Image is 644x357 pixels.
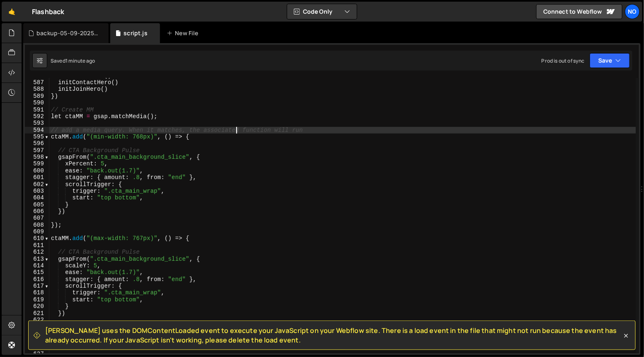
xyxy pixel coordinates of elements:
div: 622 [25,317,49,323]
div: 603 [25,188,49,194]
div: 616 [25,276,49,283]
div: 625 [25,337,49,344]
div: 607 [25,215,49,221]
div: 592 [25,113,49,120]
div: 620 [25,303,49,310]
div: backup-05-09-2025.js [36,29,99,37]
div: 1 minute ago [65,57,95,64]
div: 614 [25,262,49,269]
div: 609 [25,228,49,235]
div: 626 [25,344,49,350]
span: [PERSON_NAME] uses the DOMContentLoaded event to execute your JavaScript on your Webflow site. Th... [45,326,622,345]
div: 608 [25,222,49,228]
div: 600 [25,168,49,174]
div: 599 [25,160,49,167]
div: Prod is out of sync [542,57,585,64]
a: Connect to Webflow [536,4,622,19]
div: 589 [25,93,49,100]
div: 604 [25,194,49,201]
div: 619 [25,296,49,303]
button: Save [590,53,630,68]
div: 587 [25,79,49,86]
div: 618 [25,289,49,296]
div: 593 [25,120,49,126]
div: 617 [25,283,49,289]
div: 594 [25,127,49,134]
div: 615 [25,269,49,276]
div: 612 [25,249,49,255]
div: 621 [25,310,49,317]
div: 597 [25,147,49,154]
div: 588 [25,86,49,92]
div: script.js [123,29,147,37]
div: 605 [25,202,49,208]
div: 611 [25,242,49,249]
div: 624 [25,330,49,337]
div: 596 [25,140,49,147]
div: 623 [25,323,49,330]
a: 🤙 [2,2,22,22]
div: 591 [25,107,49,113]
div: New File [167,29,201,37]
button: Code Only [287,4,357,19]
div: 602 [25,181,49,188]
div: 595 [25,134,49,140]
div: Flashback [32,7,64,17]
div: 598 [25,154,49,160]
div: 610 [25,235,49,242]
div: 606 [25,208,49,215]
a: No [625,4,640,19]
div: 601 [25,174,49,181]
div: 590 [25,100,49,106]
div: 613 [25,256,49,262]
div: Saved [51,57,95,64]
